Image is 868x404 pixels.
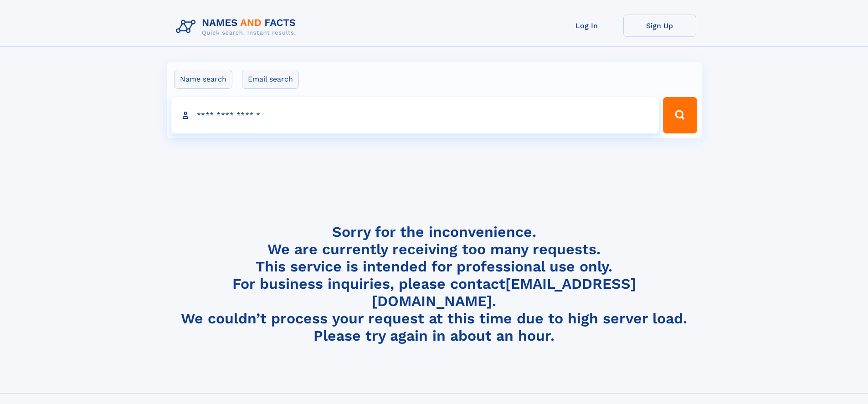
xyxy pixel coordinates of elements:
[550,15,623,37] a: Log In
[172,15,303,39] img: Logo Names and Facts
[663,97,697,133] button: Search Button
[172,223,696,345] h4: Sorry for the inconvenience. We are currently receiving too many requests. This service is intend...
[623,15,696,37] a: Sign Up
[174,70,232,89] label: Name search
[372,275,636,310] a: [EMAIL_ADDRESS][DOMAIN_NAME]
[242,70,299,89] label: Email search
[171,97,659,133] input: search input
